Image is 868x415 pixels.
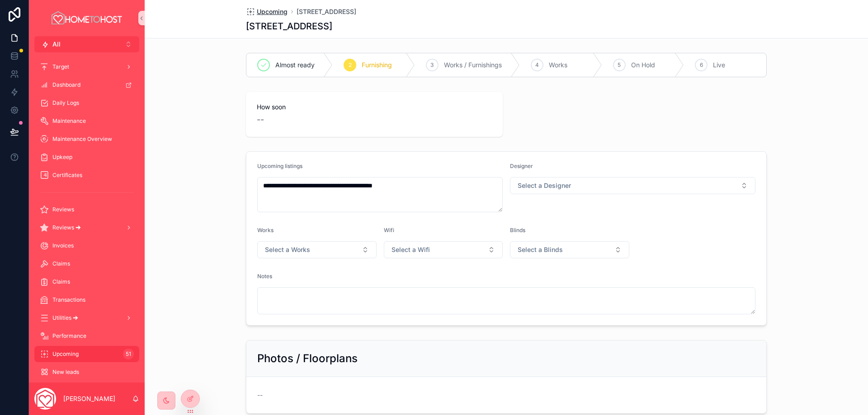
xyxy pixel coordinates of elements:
span: Upkeep [52,154,72,161]
span: Upcoming [257,7,288,16]
a: Maintenance Overview [34,131,139,147]
span: Select a Wifi [392,245,430,254]
a: Claims [34,274,139,290]
span: Target [52,63,69,70]
a: Target [34,59,139,75]
span: Works / Furnishings [444,61,502,70]
span: All [52,40,61,49]
a: Reviews [34,201,139,218]
span: Upcoming [52,350,79,358]
span: Furnishing [362,61,392,70]
a: Dashboard [34,77,139,93]
a: Upcoming51 [34,346,139,362]
span: -- [257,113,264,126]
span: Upcoming listings [257,163,302,169]
h2: Photos / Floorplans [257,351,358,366]
span: Almost ready [275,61,315,70]
button: Select Button [34,36,139,52]
a: Certificates [34,167,139,183]
a: Invoices [34,238,139,254]
span: Daily Logs [52,99,79,107]
span: Works [549,61,567,70]
a: Maintenance [34,113,139,129]
span: Select a Designer [518,181,571,190]
span: 4 [535,61,539,69]
a: Claims [34,256,139,272]
button: Select Button [384,241,503,258]
p: [PERSON_NAME] [63,394,115,403]
span: 3 [430,61,434,69]
span: Designer [510,163,533,169]
span: How soon [257,103,492,112]
button: Select Button [510,177,755,194]
span: Wifi [384,227,394,233]
span: -- [257,391,263,400]
span: Transactions [52,296,85,303]
span: Claims [52,278,70,285]
a: Reviews 🡪 [34,219,139,236]
span: Reviews 🡪 [52,224,81,231]
a: New leads [34,364,139,380]
a: Upkeep [34,149,139,165]
span: Live [713,61,725,70]
div: scrollable content [29,52,145,382]
div: 51 [123,349,134,359]
span: New leads [52,368,79,376]
button: Select Button [257,241,377,258]
span: On Hold [631,61,655,70]
button: Select Button [510,241,629,258]
h1: [STREET_ADDRESS] [246,20,332,33]
span: 2 [349,61,352,69]
span: Works [257,227,274,233]
span: Select a Works [265,245,310,254]
span: Maintenance [52,117,86,125]
a: [STREET_ADDRESS] [297,7,356,16]
a: Transactions [34,292,139,308]
a: Upcoming [246,7,288,16]
span: Notes [257,273,272,280]
a: Utilities 🡪 [34,310,139,326]
img: App logo [50,11,123,25]
span: Select a Blinds [518,245,563,254]
span: Blinds [510,227,525,233]
span: Reviews [52,206,74,213]
span: 5 [618,61,621,69]
a: Daily Logs [34,95,139,111]
a: Performance [34,328,139,344]
span: Invoices [52,242,74,249]
span: Performance [52,332,86,340]
span: Utilities 🡪 [52,314,78,322]
span: Maintenance Overview [52,135,112,143]
span: Dashboard [52,81,80,89]
span: 6 [700,61,703,69]
span: Claims [52,260,70,267]
span: Certificates [52,172,82,179]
